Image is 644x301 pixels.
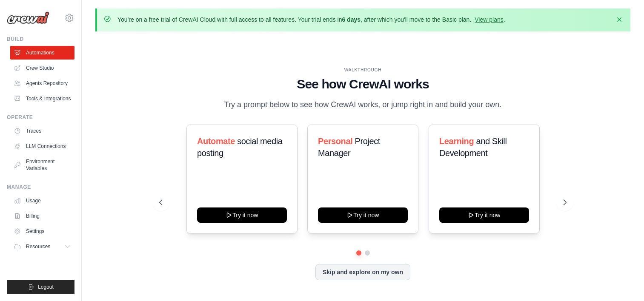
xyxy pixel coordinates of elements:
[601,260,644,301] iframe: Chat Widget
[7,36,74,43] div: Build
[439,136,507,158] span: and Skill Development
[315,264,410,280] button: Skip and explore on my own
[7,280,74,294] button: Logout
[10,124,74,138] a: Traces
[197,136,283,158] span: social media posting
[439,136,474,146] span: Learning
[197,136,235,146] span: Automate
[7,184,74,190] div: Manage
[220,99,506,111] p: Try a prompt below to see how CrewAI works, or jump right in and build your own.
[197,207,287,223] button: Try it now
[10,77,74,90] a: Agents Repository
[10,46,74,60] a: Automations
[38,284,54,290] span: Logout
[7,114,74,121] div: Operate
[10,209,74,223] a: Billing
[10,155,74,175] a: Environment Variables
[10,224,74,238] a: Settings
[475,16,503,23] a: View plans
[7,11,49,24] img: Logo
[159,67,567,73] div: WALKTHROUGH
[10,92,74,105] a: Tools & Integrations
[10,61,74,75] a: Crew Studio
[10,240,74,253] button: Resources
[26,243,50,250] span: Resources
[10,194,74,207] a: Usage
[159,77,567,92] h1: See how CrewAI works
[10,139,74,153] a: LLM Connections
[117,15,505,24] p: You're on a free trial of CrewAI Cloud with full access to all features. Your trial ends in , aft...
[318,136,352,146] span: Personal
[439,207,529,223] button: Try it now
[318,207,408,223] button: Try it now
[342,16,361,23] strong: 6 days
